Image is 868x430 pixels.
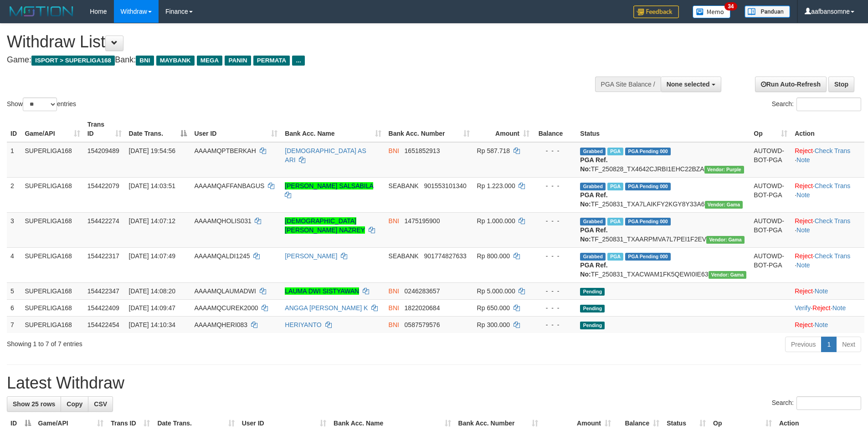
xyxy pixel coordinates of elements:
span: Show 25 rows [13,400,55,408]
th: ID [7,116,21,142]
span: Grabbed [580,148,606,155]
span: AAAAMQPTBERKAH [194,147,256,154]
span: AAAAMQHERI083 [194,321,247,328]
td: TF_250831_TXAARPMVA7L7PEI1F2EV [576,212,750,247]
th: Op: activate to sort column ascending [750,116,791,142]
span: 154422409 [87,304,119,312]
span: ... [292,56,304,66]
span: Copy 0246283657 to clipboard [405,287,440,295]
th: Trans ID: activate to sort column ascending [84,116,125,142]
div: Showing 1 to 7 of 7 entries [7,336,355,348]
a: Note [815,287,828,295]
span: Copy [67,400,82,408]
span: PANIN [225,56,251,66]
h1: Latest Withdraw [7,374,861,392]
div: - - - [537,303,573,312]
a: Reject [795,321,813,328]
a: Previous [785,337,822,352]
td: SUPERLIGA168 [21,282,83,299]
span: BNI [136,56,154,66]
label: Search: [772,396,861,410]
span: MEGA [197,56,223,66]
td: · [791,282,864,299]
th: Game/API: activate to sort column ascending [21,116,83,142]
span: AAAAMQHOLIS031 [194,217,251,225]
span: BNI [389,304,399,312]
a: Reject [795,182,813,189]
span: Rp 300.000 [477,321,510,328]
td: 1 [7,142,21,178]
div: - - - [537,251,573,261]
a: Show 25 rows [7,396,61,412]
span: Copy 901553101340 to clipboard [424,182,466,189]
td: AUTOWD-BOT-PGA [750,212,791,247]
th: Bank Acc. Number: activate to sort column ascending [385,116,473,142]
span: 154422454 [87,321,119,328]
b: PGA Ref. No: [580,156,607,173]
th: Amount: activate to sort column ascending [473,116,533,142]
span: 154209489 [87,147,119,154]
a: LAUMA DWI SISTYAWAN [285,287,359,295]
span: AAAAMQALDI1245 [194,252,250,260]
a: HERIYANTO [285,321,321,328]
a: 1 [821,337,837,352]
a: Note [832,304,846,312]
span: SEABANK [389,182,419,189]
span: ISPORT > SUPERLIGA168 [31,56,115,66]
a: Check Trans [815,252,851,260]
td: 7 [7,316,21,333]
span: Marked by aafsengchandara [607,183,623,190]
th: Action [791,116,864,142]
a: Note [815,321,828,328]
span: AAAAMQAFFANBAGUS [194,182,264,189]
span: Rp 587.718 [477,147,510,154]
span: 154422079 [87,182,119,189]
a: Note [796,156,810,164]
span: Vendor URL: https://trx31.1velocity.biz [705,201,743,209]
td: SUPERLIGA168 [21,316,83,333]
td: 4 [7,247,21,282]
a: ANGGA [PERSON_NAME] K [285,304,368,312]
span: 34 [724,2,737,10]
span: Marked by aafchhiseyha [607,148,623,155]
div: - - - [537,146,573,155]
td: AUTOWD-BOT-PGA [750,247,791,282]
span: PGA Pending [625,253,671,261]
span: [DATE] 14:07:49 [129,252,175,260]
a: Note [796,261,810,269]
span: Grabbed [580,218,606,225]
span: Pending [580,288,605,296]
span: Pending [580,322,605,329]
span: 154422274 [87,217,119,225]
span: PERMATA [253,56,290,66]
select: Showentries [23,97,57,111]
span: MAYBANK [156,56,195,66]
span: Vendor URL: https://trx31.1velocity.biz [709,271,747,279]
span: AAAAMQCUREK2000 [194,304,258,312]
td: 3 [7,212,21,247]
span: Copy 901774827633 to clipboard [424,252,466,260]
span: Rp 5.000.000 [477,287,515,295]
a: Copy [61,396,88,412]
span: Marked by aafsoycanthlai [607,218,623,225]
button: None selected [661,77,721,92]
span: 154422347 [87,287,119,295]
span: PGA Pending [625,218,671,225]
span: Vendor URL: https://trx31.1velocity.biz [706,236,745,244]
span: CSV [94,400,107,408]
td: · · [791,247,864,282]
span: Copy 1651852913 to clipboard [405,147,440,154]
td: SUPERLIGA168 [21,177,83,212]
a: [PERSON_NAME] [285,252,337,260]
h4: Game: Bank: [7,56,570,65]
td: 5 [7,282,21,299]
a: Reject [795,147,813,154]
a: Reject [812,304,831,312]
span: BNI [389,217,399,225]
td: 2 [7,177,21,212]
span: [DATE] 14:09:47 [129,304,175,312]
td: SUPERLIGA168 [21,299,83,316]
span: PGA Pending [625,148,671,155]
h1: Withdraw List [7,33,570,51]
a: [DEMOGRAPHIC_DATA][PERSON_NAME] NAZREY [285,217,365,234]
